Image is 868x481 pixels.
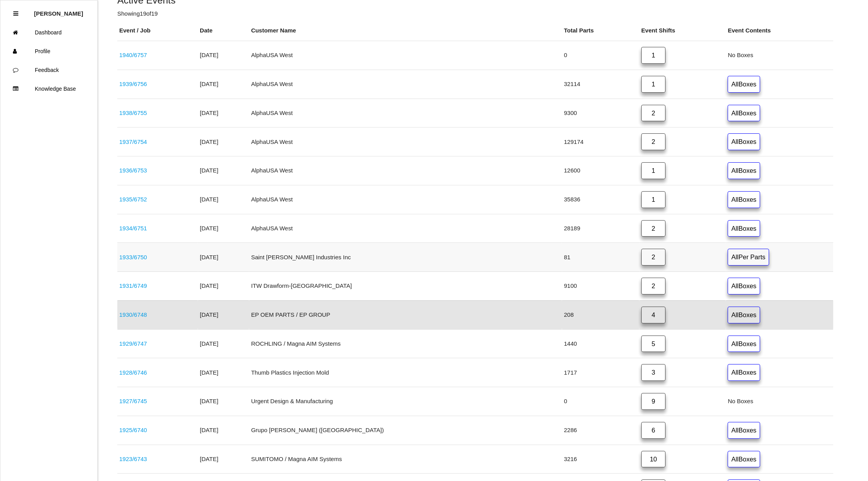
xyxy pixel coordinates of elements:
[562,99,639,127] td: 9300
[641,47,665,64] a: 1
[117,9,833,18] p: Showing 19 of 19
[249,70,562,99] td: AlphaUSA West
[728,191,760,208] a: AllBoxes
[728,105,760,122] a: AllBoxes
[562,416,639,445] td: 2286
[198,243,249,272] td: [DATE]
[562,329,639,358] td: 1440
[198,300,249,329] td: [DATE]
[562,358,639,387] td: 1717
[249,416,562,445] td: Grupo [PERSON_NAME] ([GEOGRAPHIC_DATA])
[641,249,665,266] a: 2
[641,76,665,93] a: 1
[198,272,249,301] td: [DATE]
[198,445,249,474] td: [DATE]
[249,20,562,41] th: Customer Name
[117,20,198,41] th: Event / Job
[641,364,665,381] a: 3
[0,79,97,98] a: Knowledge Base
[119,456,147,462] a: 1923/6743
[198,70,249,99] td: [DATE]
[249,329,562,358] td: ROCHLING / Magna AIM Systems
[641,393,665,410] a: 9
[641,191,665,208] a: 1
[562,127,639,156] td: 129174
[726,41,833,70] td: No Boxes
[641,336,665,352] a: 5
[119,109,147,116] a: 1938/6755
[562,156,639,185] td: 12600
[34,4,83,17] p: Diana Harris
[641,278,665,294] a: 2
[249,185,562,214] td: AlphaUSA West
[0,42,97,61] a: Profile
[562,185,639,214] td: 35836
[198,329,249,358] td: [DATE]
[119,340,147,347] a: 1929/6747
[728,364,760,381] a: AllBoxes
[249,99,562,127] td: AlphaUSA West
[562,272,639,301] td: 9100
[198,156,249,185] td: [DATE]
[562,214,639,243] td: 28189
[198,20,249,41] th: Date
[249,214,562,243] td: AlphaUSA West
[728,451,760,468] a: AllBoxes
[728,76,760,93] a: AllBoxes
[249,445,562,474] td: SUMITOMO / Magna AIM Systems
[562,70,639,99] td: 32114
[249,300,562,329] td: EP OEM PARTS / EP GROUP
[562,243,639,272] td: 81
[249,127,562,156] td: AlphaUSA West
[119,225,147,232] a: 1934/6751
[0,23,97,42] a: Dashboard
[249,358,562,387] td: Thumb Plastics Injection Mold
[119,138,147,145] a: 1937/6754
[119,254,147,260] a: 1933/6750
[562,41,639,70] td: 0
[641,133,665,150] a: 2
[249,41,562,70] td: AlphaUSA West
[641,220,665,237] a: 2
[119,81,147,87] a: 1939/6756
[198,127,249,156] td: [DATE]
[13,4,18,23] div: Close
[728,307,760,323] a: AllBoxes
[728,249,769,266] a: AllPer Parts
[198,99,249,127] td: [DATE]
[198,214,249,243] td: [DATE]
[198,41,249,70] td: [DATE]
[198,358,249,387] td: [DATE]
[639,20,726,41] th: Event Shifts
[641,451,665,468] a: 10
[119,52,147,58] a: 1940/6757
[0,61,97,79] a: Feedback
[728,162,760,179] a: AllBoxes
[249,272,562,301] td: ITW Drawform-[GEOGRAPHIC_DATA]
[249,243,562,272] td: Saint [PERSON_NAME] Industries Inc
[119,196,147,203] a: 1935/6752
[641,422,665,439] a: 6
[728,278,760,294] a: AllBoxes
[562,445,639,474] td: 3216
[562,20,639,41] th: Total Parts
[562,387,639,416] td: 0
[728,220,760,237] a: AllBoxes
[119,167,147,174] a: 1936/6753
[728,422,760,439] a: AllBoxes
[119,282,147,289] a: 1931/6749
[198,416,249,445] td: [DATE]
[726,20,833,41] th: Event Contents
[641,162,665,179] a: 1
[728,336,760,352] a: AllBoxes
[249,156,562,185] td: AlphaUSA West
[641,307,665,323] a: 4
[119,311,147,318] a: 1930/6748
[119,398,147,404] a: 1927/6745
[198,185,249,214] td: [DATE]
[726,387,833,416] td: No Boxes
[249,387,562,416] td: Urgent Design & Manufacturing
[119,369,147,376] a: 1928/6746
[728,133,760,150] a: AllBoxes
[562,300,639,329] td: 208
